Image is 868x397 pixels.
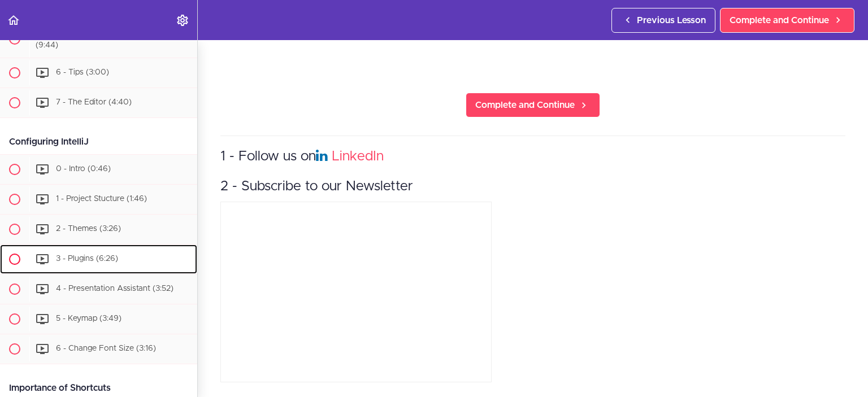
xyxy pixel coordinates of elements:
[56,255,118,263] span: 3 - Plugins (6:26)
[56,344,156,352] span: 6 - Change Font Size (3:16)
[176,14,189,27] svg: Settings Menu
[56,165,111,173] span: 0 - Intro (0:46)
[56,225,121,233] span: 2 - Themes (3:26)
[475,98,575,112] span: Complete and Continue
[56,68,109,76] span: 6 - Tips (3:00)
[466,93,600,117] a: Complete and Continue
[56,285,173,293] span: 4 - Presentation Assistant (3:52)
[56,98,132,106] span: 7 - The Editor (4:40)
[220,147,845,166] h3: 1 - Follow us on
[56,195,147,203] span: 1 - Project Stucture (1:46)
[720,8,854,33] a: Complete and Continue
[637,14,706,27] span: Previous Lesson
[220,177,845,196] h3: 2 - Subscribe to our Newsletter
[56,315,121,322] span: 5 - Keymap (3:49)
[730,14,829,27] span: Complete and Continue
[332,150,384,163] a: LinkedIn
[7,14,20,27] svg: Back to course curriculum
[611,8,715,33] a: Previous Lesson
